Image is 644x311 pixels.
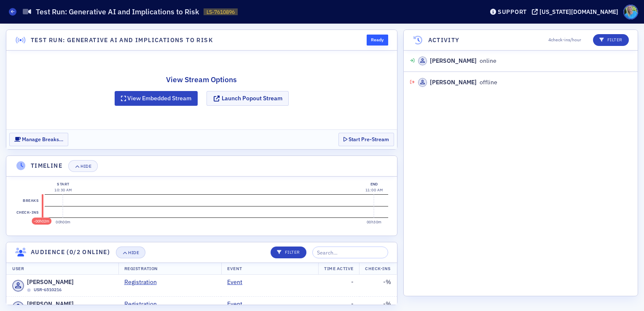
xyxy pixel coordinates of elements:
[115,74,289,85] h2: View Stream Options
[36,7,199,17] h1: Test Run: Generative AI and Implications to Risk
[318,275,360,296] td: -
[532,9,621,15] button: [US_STATE][DOMAIN_NAME]
[34,287,62,293] span: USR-6510216
[623,5,638,19] span: Profile
[31,36,213,45] h4: Test Run: Generative AI and Implications to Risk
[498,8,527,16] div: Support
[68,160,98,172] button: Hide
[27,300,74,308] span: [PERSON_NAME]
[118,263,221,275] th: Registration
[599,37,623,43] p: Filter
[365,188,383,192] time: 11:00 AM
[365,181,383,187] div: End
[593,34,629,46] button: Filter
[124,278,163,287] a: Registration
[15,206,40,218] label: Check-ins
[128,250,139,255] div: Hide
[27,278,74,287] span: [PERSON_NAME]
[227,278,249,287] a: Event
[428,36,460,45] h4: Activity
[430,56,477,65] div: [PERSON_NAME]
[9,133,68,146] button: Manage Breaks…
[312,247,388,258] input: Search…
[277,249,300,256] p: Filter
[548,37,581,43] span: 4 check-ins/hour
[31,161,62,170] h4: Timeline
[338,133,394,146] button: Start Pre-Stream
[359,263,397,275] th: Check-Ins
[271,247,306,258] button: Filter
[80,164,91,169] div: Hide
[367,35,388,46] div: Ready
[360,275,397,296] td: - %
[124,300,163,308] a: Registration
[116,247,145,258] button: Hide
[318,263,360,275] th: Time Active
[221,263,318,275] th: Event
[115,91,198,106] button: View Embedded Stream
[430,78,477,87] div: [PERSON_NAME]
[227,300,249,308] a: Event
[207,91,289,106] button: Launch Popout Stream
[6,263,118,275] th: User
[54,181,72,187] div: Start
[418,56,496,65] div: online
[418,78,497,87] div: offline
[54,188,72,192] time: 10:30 AM
[34,219,49,223] time: -00h02m
[207,8,235,16] span: LS-7610896
[367,220,382,224] time: 00h30m
[21,195,40,206] label: Breaks
[27,288,31,292] div: Offline
[31,248,110,257] h4: Audience (0/2 online)
[539,8,618,16] div: [US_STATE][DOMAIN_NAME]
[56,220,71,224] time: 00h00m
